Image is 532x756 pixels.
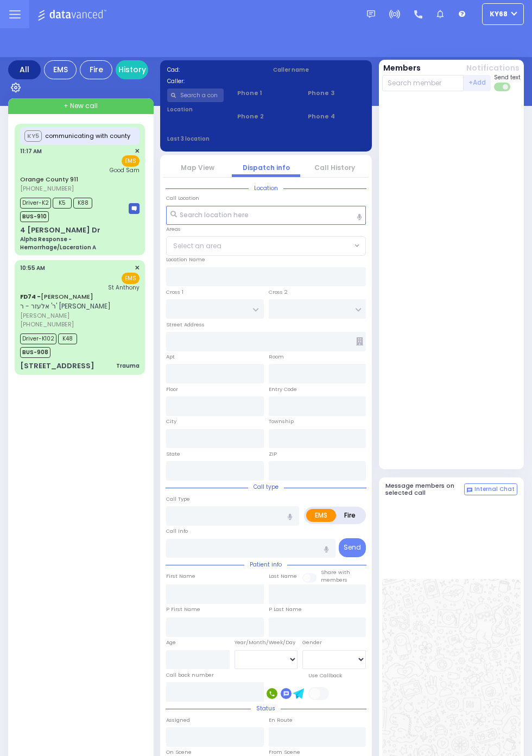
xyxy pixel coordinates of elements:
span: 10:55 AM [20,264,45,272]
button: Send [339,538,366,557]
span: EMS [122,273,140,284]
span: Location [249,184,283,192]
img: Logo [37,8,110,21]
button: KY5 [24,130,41,142]
span: Phone 4 [308,112,365,121]
label: Caller name [273,66,365,74]
a: Map View [181,163,214,172]
label: State [166,450,180,458]
label: Call Type [166,495,190,503]
small: Share with [321,569,350,576]
label: Call Location [166,194,199,202]
label: Apt [166,353,175,361]
div: Alpha Response - Hemorrhage/Laceration A [20,235,140,251]
label: Entry Code [269,386,297,393]
label: Street Address [166,321,205,329]
div: Year/Month/Week/Day [235,639,298,646]
button: ky68 [482,3,524,25]
label: Areas [166,225,181,233]
span: EMS [122,155,140,167]
div: Trauma [116,362,140,370]
a: Dispatch info [243,163,290,172]
label: P Last Name [269,606,302,613]
div: 4 [PERSON_NAME] Dr [20,225,100,236]
span: 11:17 AM [20,147,42,155]
span: BUS-908 [20,347,50,358]
label: Gender [302,639,322,646]
span: ר' אלעזר - ר' [PERSON_NAME] [20,301,111,311]
label: Call Info [166,527,188,535]
label: Cad: [167,66,259,74]
span: Driver-K2 [20,198,51,209]
span: FD74 - [20,292,41,301]
span: Other building occupants [356,337,363,345]
span: Phone 2 [237,112,294,121]
input: Search member [382,75,464,91]
label: Last Name [269,572,297,580]
label: EMS [306,509,336,522]
h5: Message members on selected call [385,482,465,496]
input: Search location here [166,206,366,225]
label: On Scene [166,748,192,756]
label: Assigned [166,716,190,724]
label: Cross 2 [269,288,288,296]
label: Location Name [166,256,205,263]
span: Phone 3 [308,89,365,98]
span: ✕ [135,263,140,273]
button: Members [383,62,421,74]
label: Call back number [166,671,214,679]
span: communicating with county [45,131,130,141]
div: All [8,60,41,79]
img: message.svg [367,10,375,18]
label: Caller: [167,77,259,85]
span: St Anthony [108,283,140,292]
input: Search a contact [167,89,224,102]
label: Use Callback [308,672,342,679]
span: K88 [73,198,92,209]
div: EMS [44,60,77,79]
span: [PHONE_NUMBER] [20,320,74,329]
span: [PERSON_NAME] [20,311,136,320]
a: Call History [314,163,355,172]
label: Room [269,353,284,361]
span: Good Sam [110,166,140,174]
label: Township [269,418,294,425]
span: ky68 [490,9,508,19]
label: Fire [335,509,364,522]
span: BUS-910 [20,211,49,222]
label: Cross 1 [166,288,183,296]
label: P First Name [166,606,200,613]
span: Call type [248,483,284,491]
span: K5 [53,198,72,209]
span: Select an area [173,241,221,251]
label: First Name [166,572,195,580]
label: Floor [166,386,178,393]
label: En Route [269,716,293,724]
span: + New call [64,101,98,111]
span: Status [251,704,281,713]
button: Internal Chat [464,483,517,495]
span: Internal Chat [474,486,515,493]
label: Location [167,105,224,114]
button: Notifications [466,62,520,74]
span: K48 [58,333,77,344]
a: History [116,60,148,79]
span: Send text [494,73,521,81]
span: Driver-K102 [20,333,56,344]
a: [PERSON_NAME] [20,292,93,301]
label: ZIP [269,450,277,458]
span: members [321,576,347,583]
span: [PHONE_NUMBER] [20,184,74,193]
div: [STREET_ADDRESS] [20,361,94,371]
span: Phone 1 [237,89,294,98]
img: comment-alt.png [467,488,472,493]
label: Last 3 location [167,135,267,143]
img: message-box.svg [129,203,140,214]
label: Age [166,639,176,646]
label: City [166,418,176,425]
label: Turn off text [494,81,511,92]
span: Patient info [244,560,287,569]
a: Orange County 911 [20,175,78,184]
div: Fire [80,60,112,79]
label: From Scene [269,748,300,756]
